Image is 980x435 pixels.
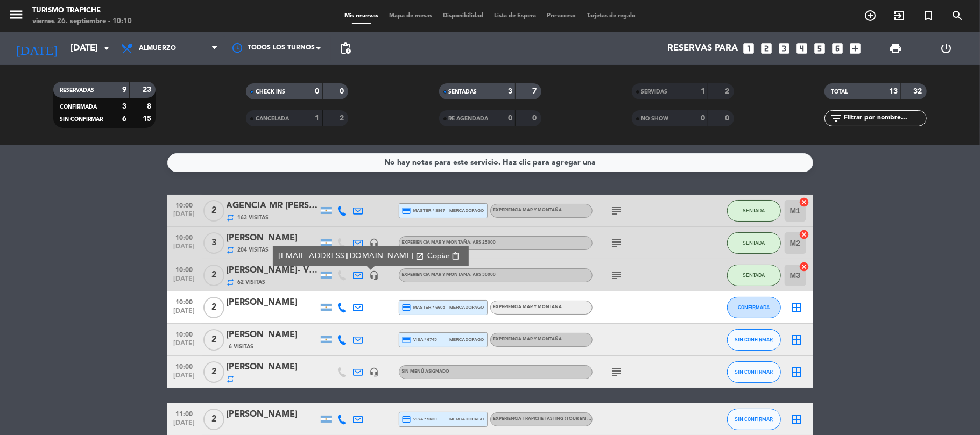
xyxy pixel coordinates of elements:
[203,232,224,254] span: 3
[508,88,512,95] strong: 3
[203,200,224,222] span: 2
[171,198,198,211] span: 10:00
[8,6,24,23] i: menu
[32,16,132,27] div: viernes 26. septiembre - 10:10
[532,115,539,122] strong: 0
[849,41,863,55] i: add_box
[493,417,605,421] span: EXPERIENCIA TRAPICHE TASTING (TOUR EN INGLÉS)
[171,231,198,243] span: 10:00
[402,415,412,424] i: credit_card
[922,9,935,22] i: turned_in_not
[402,369,450,374] span: Sin menú asignado
[449,304,484,311] span: mercadopago
[452,252,460,260] span: content_paste
[171,295,198,308] span: 10:00
[139,45,176,52] span: Almuerzo
[227,328,318,342] div: [PERSON_NAME]
[171,419,198,432] span: [DATE]
[913,88,924,95] strong: 32
[60,104,97,110] span: CONFIRMADA
[791,301,803,314] i: border_all
[738,304,770,310] span: CONFIRMADA
[438,13,489,19] span: Disponibilidad
[100,42,113,55] i: arrow_drop_down
[370,367,379,377] i: headset_mic
[424,250,463,262] button: Copiarcontent_paste
[610,237,623,249] i: subject
[831,89,848,95] span: TOTAL
[727,361,781,383] button: SIN CONFIRMAR
[727,409,781,430] button: SIN CONFIRMAR
[799,229,810,240] i: cancel
[171,263,198,275] span: 10:00
[489,13,541,19] span: Lista de Espera
[227,231,318,245] div: [PERSON_NAME]
[921,32,972,65] div: LOG OUT
[725,88,731,95] strong: 2
[735,416,773,422] span: SIN CONFIRMAR
[315,115,320,122] strong: 1
[701,115,705,122] strong: 0
[203,409,224,430] span: 2
[735,369,773,375] span: SIN CONFIRMAR
[427,251,449,262] span: Copiar
[8,6,24,26] button: menu
[229,343,254,351] span: 6 Visitas
[610,269,623,282] i: subject
[171,407,198,419] span: 11:00
[227,278,235,287] i: repeat
[791,413,803,426] i: border_all
[581,13,641,19] span: Tarjetas de regalo
[340,88,346,95] strong: 0
[791,366,803,379] i: border_all
[864,9,877,22] i: add_circle_outline
[493,337,562,341] span: EXPERIENCIA MAR Y MONTAÑA
[203,297,224,318] span: 2
[238,278,266,287] span: 62 Visitas
[402,415,437,424] span: visa * 9630
[843,112,926,124] input: Filtrar por nombre...
[701,88,705,95] strong: 1
[8,37,65,60] i: [DATE]
[238,246,269,254] span: 204 Visitas
[203,361,224,383] span: 2
[227,213,235,222] i: repeat
[402,303,446,312] span: master * 6605
[203,329,224,351] span: 2
[402,273,496,277] span: EXPERIENCIA MAR Y MONTAÑA
[493,305,562,309] span: EXPERIENCIA MAR Y MONTAÑA
[238,213,269,222] span: 163 Visitas
[402,206,446,216] span: master * 8867
[402,206,412,216] i: credit_card
[449,116,489,122] span: RE AGENDADA
[449,89,477,95] span: SENTADAS
[532,88,539,95] strong: 7
[727,232,781,254] button: SENTADA
[760,41,774,55] i: looks_two
[893,9,906,22] i: exit_to_app
[795,41,809,55] i: looks_4
[743,208,765,213] span: SENTADA
[725,115,731,122] strong: 0
[60,88,94,93] span: RESERVADAS
[171,275,198,288] span: [DATE]
[171,327,198,340] span: 10:00
[227,263,318,277] div: [PERSON_NAME]- VTR
[171,360,198,372] span: 10:00
[402,335,412,345] i: credit_card
[384,156,596,169] div: No hay notas para este servicio. Haz clic para agregar una
[143,86,153,94] strong: 23
[256,89,285,95] span: CHECK INS
[508,115,512,122] strong: 0
[449,416,484,423] span: mercadopago
[227,375,235,383] i: repeat
[791,333,803,346] i: border_all
[370,270,379,280] i: headset_mic
[641,89,668,95] span: SERVIDAS
[727,200,781,222] button: SENTADA
[384,13,438,19] span: Mapa de mesas
[668,44,738,54] span: Reservas para
[449,207,484,214] span: mercadopago
[415,252,424,261] i: open_in_new
[171,340,198,352] span: [DATE]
